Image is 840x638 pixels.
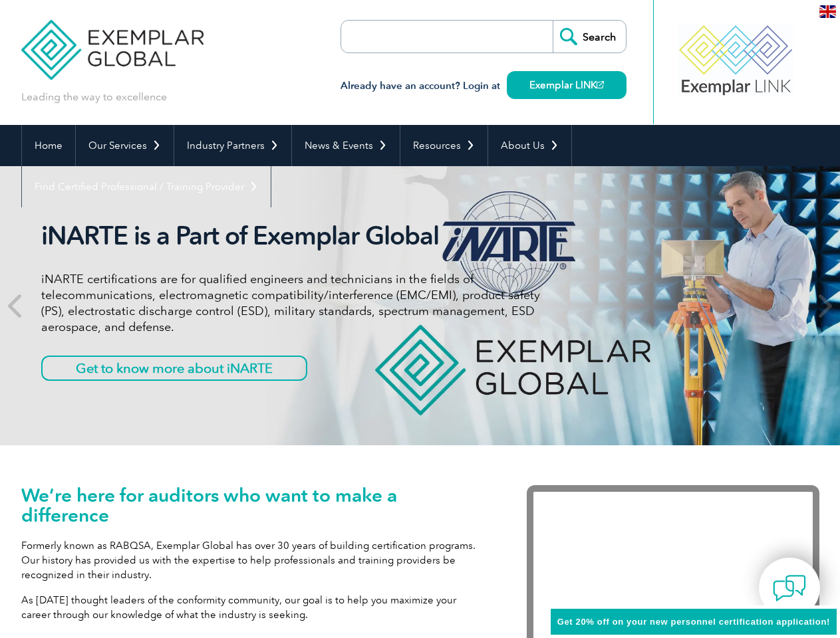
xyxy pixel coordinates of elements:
p: iNARTE certifications are for qualified engineers and technicians in the fields of telecommunicat... [41,271,540,335]
img: contact-chat.png [773,572,806,605]
img: en [819,5,836,18]
h1: We’re here for auditors who want to make a difference [21,485,487,525]
h3: Already have an account? Login at [341,78,627,94]
a: Resources [400,125,488,166]
a: Our Services [76,125,174,166]
a: Get to know more about iNARTE [41,356,307,381]
p: Formerly known as RABQSA, Exemplar Global has over 30 years of building certification programs. O... [21,538,487,582]
a: Home [22,125,75,166]
a: About Us [488,125,571,166]
a: Industry Partners [174,125,291,166]
span: Get 20% off on your new personnel certification application! [557,617,830,627]
h2: iNARTE is a Part of Exemplar Global [41,221,540,251]
a: News & Events [292,125,400,166]
a: Exemplar LINK [507,71,627,99]
p: As [DATE] thought leaders of the conformity community, our goal is to help you maximize your care... [21,593,487,622]
input: Search [553,21,626,53]
p: Leading the way to excellence [21,90,167,104]
a: Find Certified Professional / Training Provider [22,166,271,207]
img: open_square.png [597,81,604,88]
